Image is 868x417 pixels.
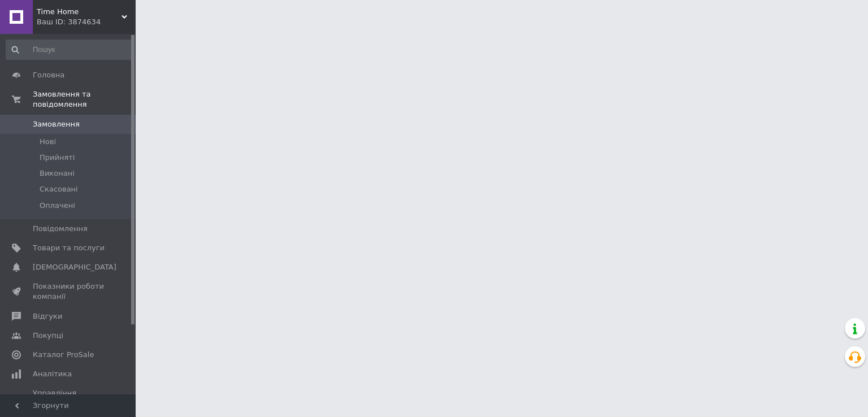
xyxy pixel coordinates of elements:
span: Аналітика [33,369,72,379]
span: Виконані [40,168,75,179]
span: Повідомлення [33,224,88,234]
input: Пошук [6,40,133,60]
span: Замовлення та повідомлення [33,89,136,110]
span: [DEMOGRAPHIC_DATA] [33,262,116,272]
span: Покупці [33,331,63,341]
span: Головна [33,70,64,80]
span: Прийняті [40,153,75,163]
div: Ваш ID: 3874634 [37,17,136,27]
span: Показники роботи компанії [33,281,105,302]
span: Нові [40,137,56,147]
span: Time Home [37,7,121,17]
span: Відгуки [33,311,62,322]
span: Управління сайтом [33,388,105,409]
span: Оплачені [40,201,75,211]
span: Каталог ProSale [33,350,94,360]
span: Товари та послуги [33,243,105,253]
span: Замовлення [33,119,80,129]
span: Скасовані [40,184,78,194]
